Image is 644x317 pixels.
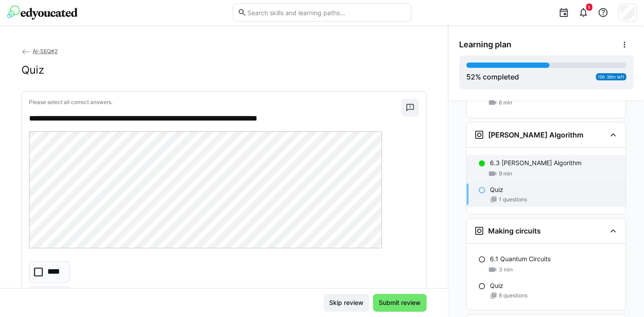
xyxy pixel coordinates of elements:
[466,71,519,82] div: % completed
[490,185,503,194] p: Quiz
[323,294,369,312] button: Skip review
[328,298,365,307] span: Skip review
[247,8,406,17] input: Search skills and learning paths…
[490,281,503,290] p: Quiz
[33,48,58,54] span: AI-SEQ#2
[21,63,44,77] h2: Quiz
[490,254,551,263] p: 6.1 Quantum Circuits
[466,72,475,81] span: 52
[488,130,583,139] h3: [PERSON_NAME] Algorithm
[588,4,590,10] span: 5
[373,294,427,312] button: Submit review
[29,99,401,106] p: Please select all correct answers.
[499,266,513,273] span: 3 min
[499,292,527,299] span: 8 questions
[459,40,511,50] span: Learning plan
[488,226,541,235] h3: Making circuits
[499,99,512,106] span: 6 min
[490,158,581,167] p: 6.3 [PERSON_NAME] Algorithm
[598,74,624,79] span: 10h 38m left
[499,196,527,203] span: 1 questions
[377,298,422,307] span: Submit review
[21,48,58,54] a: AI-SEQ#2
[499,170,512,177] span: 9 min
